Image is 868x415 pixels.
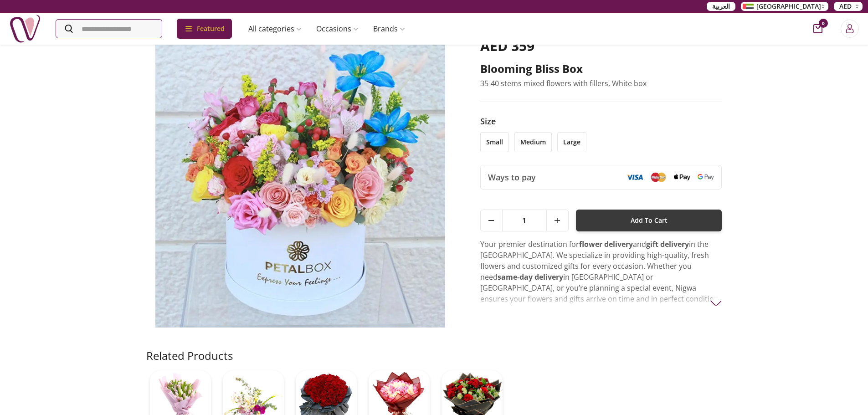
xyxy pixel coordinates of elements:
input: Search [56,20,162,38]
a: Occasions [309,20,366,38]
button: cart-button [813,24,822,33]
div: Featured [177,19,232,39]
li: medium [514,132,552,152]
li: small [480,132,509,152]
img: arrow [710,297,722,309]
button: AED [834,2,863,11]
strong: gift delivery [646,239,689,249]
p: 35-40 stems mixed flowers with fillers, White box [480,78,722,89]
button: Login [841,20,859,38]
h3: Size [480,115,722,128]
span: Ways to pay [488,171,536,184]
img: Arabic_dztd3n.png [743,4,754,9]
img: Blooming Bliss Box [146,38,455,328]
img: Nigwa-uae-gifts [9,13,41,45]
h2: Related Products [146,348,233,363]
span: Add To Cart [631,212,668,229]
img: Mastercard [650,172,667,182]
li: large [557,132,586,152]
span: AED 359 [480,36,534,55]
button: [GEOGRAPHIC_DATA] [741,2,828,11]
img: Google Pay [698,174,714,180]
a: Brands [366,20,412,38]
span: [GEOGRAPHIC_DATA] [756,2,821,11]
span: العربية [712,2,730,11]
img: Apple Pay [674,174,690,181]
a: All categories [241,20,309,38]
p: Your premier destination for and in the [GEOGRAPHIC_DATA]. We specialize in providing high-qualit... [480,239,722,359]
button: Add To Cart [576,210,722,231]
span: 1 [503,210,546,231]
strong: flower delivery [579,239,633,249]
span: AED [839,2,852,11]
img: Visa [627,174,643,180]
span: 0 [819,19,828,28]
h2: Blooming Bliss Box [480,61,722,76]
strong: same-day delivery [498,272,563,282]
